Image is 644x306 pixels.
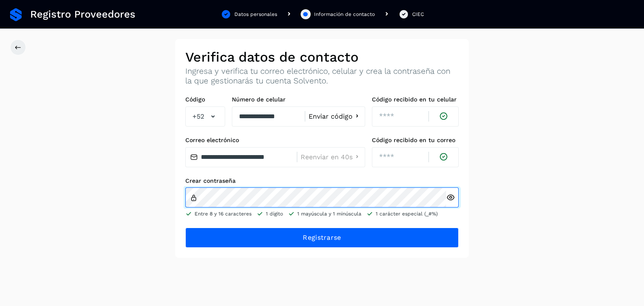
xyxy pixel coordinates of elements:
[372,137,459,144] label: Código recibido en tu correo
[185,177,459,184] label: Crear contraseña
[185,49,459,65] h2: Verifica datos de contacto
[309,112,361,121] button: Enviar código
[412,10,424,18] div: CIEC
[185,96,225,103] label: Código
[185,137,365,144] label: Correo electrónico
[185,228,459,248] button: Registrarse
[301,153,361,161] button: Reenviar en 40s
[303,233,341,242] span: Registrarse
[232,96,365,103] label: Número de celular
[30,8,135,21] span: Registro Proveedores
[309,113,353,120] span: Enviar código
[234,10,277,18] div: Datos personales
[185,67,459,86] p: Ingresa y verifica tu correo electrónico, celular y crea la contraseña con la que gestionarás tu ...
[372,96,459,103] label: Código recibido en tu celular
[314,10,375,18] div: Información de contacto
[257,210,283,218] li: 1 dígito
[301,154,353,161] span: Reenviar en 40s
[366,210,438,218] li: 1 carácter especial (_#%)
[185,210,252,218] li: Entre 8 y 16 caracteres
[192,112,204,122] span: +52
[288,210,361,218] li: 1 mayúscula y 1 minúscula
